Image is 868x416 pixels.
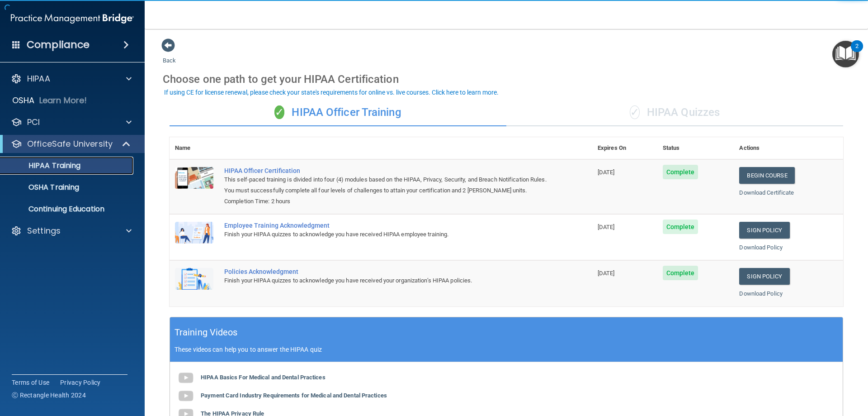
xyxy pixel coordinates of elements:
span: [DATE] [598,224,615,230]
a: Begin Course [739,167,794,184]
p: OfficeSafe University [27,139,113,149]
img: gray_youtube_icon.38fcd6cc.png [177,369,195,387]
h5: Training Videos [175,325,238,340]
span: Ⓒ Rectangle Health 2024 [12,391,86,400]
a: HIPAA Officer Certification [224,167,547,174]
div: HIPAA Quizzes [506,99,843,126]
th: Expires On [592,137,657,159]
p: PCI [27,117,40,128]
img: gray_youtube_icon.38fcd6cc.png [177,387,195,405]
a: Privacy Policy [60,378,101,387]
button: Open Resource Center, 2 new notifications [832,41,859,67]
a: Terms of Use [12,378,49,387]
div: If using CE for license renewal, please check your state's requirements for online vs. live cours... [164,89,499,96]
p: OSHA [12,95,35,106]
a: Back [163,46,176,64]
p: Continuing Education [6,205,129,214]
a: Download Certificate [739,189,794,196]
span: Complete [663,266,698,280]
th: Actions [734,137,843,159]
span: [DATE] [598,270,615,277]
b: Payment Card Industry Requirements for Medical and Dental Practices [201,392,387,399]
span: [DATE] [598,169,615,176]
div: Finish your HIPAA quizzes to acknowledge you have received HIPAA employee training. [224,229,547,240]
p: HIPAA [27,73,50,84]
a: HIPAA [11,73,132,84]
img: PMB logo [11,10,134,28]
span: ✓ [274,105,284,119]
div: HIPAA Officer Training [170,99,506,126]
span: Complete [663,165,698,179]
p: These videos can help you to answer the HIPAA quiz [175,346,838,353]
th: Status [657,137,734,159]
div: Employee Training Acknowledgment [224,222,547,229]
span: Complete [663,220,698,234]
a: Sign Policy [739,268,789,285]
p: OSHA Training [6,183,79,192]
a: Sign Policy [739,222,789,239]
a: Settings [11,225,132,236]
p: Settings [27,225,61,236]
b: HIPAA Basics For Medical and Dental Practices [201,374,325,381]
a: OfficeSafe University [11,139,131,149]
div: Completion Time: 2 hours [224,196,547,207]
a: Download Policy [739,244,783,251]
span: ✓ [630,105,640,119]
div: This self-paced training is divided into four (4) modules based on the HIPAA, Privacy, Security, ... [224,174,547,196]
h4: Compliance [27,38,90,51]
th: Name [170,137,219,159]
button: If using CE for license renewal, please check your state's requirements for online vs. live cours... [163,88,500,97]
p: HIPAA Training [6,161,80,170]
div: Finish your HIPAA quizzes to acknowledge you have received your organization’s HIPAA policies. [224,275,547,286]
p: Learn More! [39,95,87,106]
div: 2 [855,46,859,58]
a: Download Policy [739,290,783,297]
div: Policies Acknowledgment [224,268,547,275]
div: Choose one path to get your HIPAA Certification [163,66,850,92]
a: PCI [11,117,132,128]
